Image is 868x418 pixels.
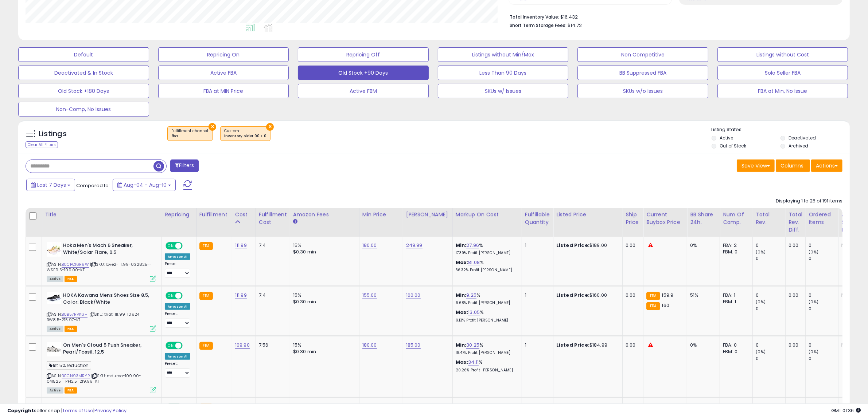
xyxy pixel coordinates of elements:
div: 0 [756,305,785,312]
span: ON [166,243,175,249]
small: Amazon Fees. [293,218,297,225]
small: FBA [646,302,660,310]
div: 0.00 [626,242,638,249]
div: 51% [690,292,714,299]
p: 18.47% Profit [PERSON_NAME] [456,350,516,355]
span: Compared to: [76,182,110,189]
div: $0.30 min [293,299,354,305]
button: Solo Seller FBA [717,66,848,80]
div: 0.00 [626,292,638,299]
a: 109.90 [235,342,250,349]
p: 36.32% Profit [PERSON_NAME] [456,268,516,273]
div: % [456,259,516,273]
div: 0 [756,255,785,262]
span: 159.9 [662,292,674,299]
button: Filters [170,159,199,172]
button: Aug-04 - Aug-10 [113,179,176,191]
button: Deactivated & In Stock [18,66,149,80]
button: Default [18,47,149,62]
div: Total Rev. Diff. [789,211,802,234]
span: OFF [182,293,193,299]
label: Deactivated [789,135,816,141]
div: 0.00 [789,342,800,348]
span: Fulfillment channel : [171,128,209,139]
small: FBA [199,292,213,300]
b: Total Inventory Value: [510,14,559,20]
div: % [456,242,516,256]
b: Hoka Men's Mach 6 Sneaker, White/Solar Flare, 9.5 [63,242,152,257]
button: Active FBM [298,84,429,98]
a: Terms of Use [62,407,93,414]
div: 0% [690,242,714,249]
a: 81.08 [468,259,480,266]
div: Preset: [165,261,191,278]
b: Listed Price: [556,342,589,348]
div: inventory older 90 > 0 [224,134,266,139]
span: FBA [65,276,77,282]
button: BB Suppressed FBA [577,66,708,80]
a: Privacy Policy [94,407,126,414]
div: Clear All Filters [26,141,58,148]
div: ASIN: [47,292,156,331]
div: Repricing [165,211,193,218]
a: 160.00 [406,292,421,299]
li: $16,432 [510,12,837,21]
div: FBM: 0 [723,348,747,355]
p: 20.26% Profit [PERSON_NAME] [456,368,516,373]
div: Title [45,211,159,218]
a: 9.25 [466,292,476,299]
b: Min: [456,242,467,249]
small: (0%) [809,349,819,355]
div: 0% [690,342,714,348]
div: 7.4 [259,292,284,299]
div: 0 [756,342,785,348]
div: FBA: 0 [723,342,747,348]
button: Save View [737,159,775,172]
small: (0%) [756,299,766,305]
button: Listings without Cost [717,47,848,62]
div: Current Buybox Price [646,211,684,226]
span: 1st 5% reduction [47,361,91,370]
span: Last 7 Days [37,181,66,189]
div: seller snap | | [7,407,126,414]
span: Columns [781,162,803,169]
div: 15% [293,242,354,249]
button: Columns [776,159,810,172]
div: % [456,342,516,355]
div: N/A [841,292,865,299]
div: FBA: 1 [723,292,747,299]
div: $184.99 [556,342,617,348]
button: Non-Comp, No Issues [18,102,149,117]
button: Less Than 90 Days [438,66,569,80]
p: 9.13% Profit [PERSON_NAME] [456,318,516,323]
div: ASIN: [47,242,156,281]
div: N/A [841,242,865,249]
div: Fulfillment Cost [259,211,287,226]
b: Max: [456,259,468,266]
small: (0%) [756,349,766,355]
b: Listed Price: [556,242,589,249]
button: × [209,123,216,131]
b: Min: [456,292,467,299]
div: Num of Comp. [723,211,750,226]
div: [PERSON_NAME] [406,211,449,218]
div: 0 [756,292,785,299]
div: Amazon AI [165,353,190,360]
a: B0B57RVK6H [62,311,87,318]
button: Actions [811,159,842,172]
h5: Listings [39,129,67,139]
button: Old Stock +90 Days [298,66,429,80]
div: FBA: 2 [723,242,747,249]
small: (0%) [809,299,819,305]
a: 155.00 [362,292,377,299]
div: 0 [809,292,838,299]
a: B0CN93MRYR [62,373,90,379]
span: OFF [182,243,193,249]
button: FBA at MIN Price [158,84,289,98]
div: 0 [809,355,838,362]
button: × [266,123,274,131]
small: FBA [646,292,660,300]
div: 7.4 [259,242,284,249]
div: Markup on Cost [456,211,519,218]
b: Max: [456,309,468,316]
